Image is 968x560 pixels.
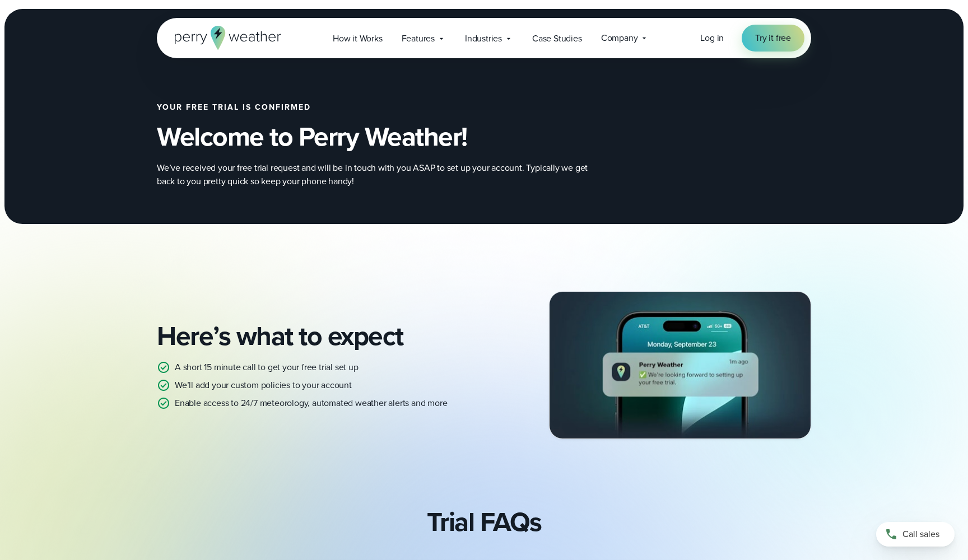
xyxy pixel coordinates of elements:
[157,121,643,152] h2: Welcome to Perry Weather!
[323,27,392,50] a: How it Works
[427,506,542,538] h2: Trial FAQs
[157,103,643,112] h2: Your free trial is confirmed
[532,32,582,45] span: Case Studies
[523,27,592,50] a: Case Studies
[465,32,502,45] span: Industries
[700,31,724,45] a: Log in
[175,379,352,392] p: We’ll add your custom policies to your account
[700,31,724,44] span: Log in
[742,25,804,52] a: Try it free
[876,522,955,547] a: Call sales
[402,32,435,45] span: Features
[902,528,939,541] span: Call sales
[157,161,605,188] p: We’ve received your free trial request and will be in touch with you ASAP to set up your account....
[755,31,791,45] span: Try it free
[601,31,638,45] span: Company
[175,361,359,374] p: A short 15 minute call to get your free trial set up
[333,32,383,45] span: How it Works
[157,320,475,352] h2: Here’s what to expect
[175,396,447,410] p: Enable access to 24/7 meteorology, automated weather alerts and more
